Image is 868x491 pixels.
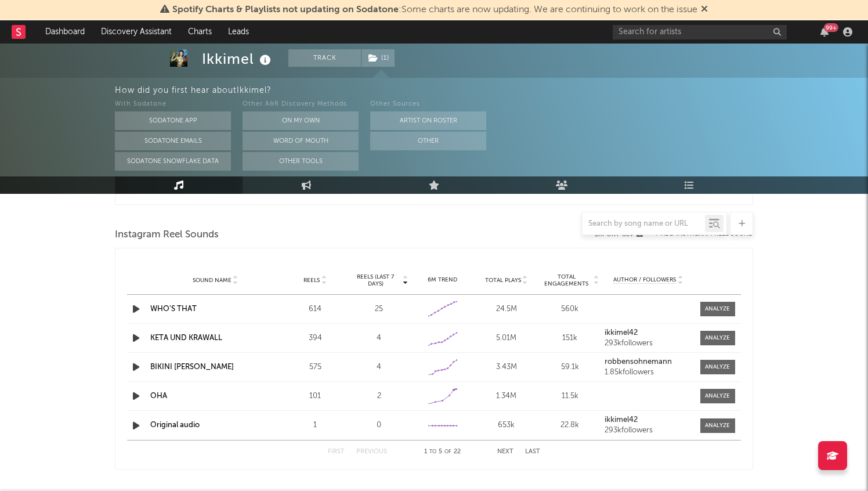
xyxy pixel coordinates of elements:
[243,98,359,111] div: Other A&R Discovery Methods
[541,304,599,315] div: 560k
[541,333,599,344] div: 151k
[478,333,536,344] div: 5.01M
[286,304,344,315] div: 614
[115,84,868,98] div: How did you first hear about Ikkimel ?
[541,273,592,287] span: Total Engagements
[115,111,231,130] button: Sodatone App
[286,333,344,344] div: 394
[202,49,274,68] div: Ikkimel
[370,111,486,130] button: Artist on Roster
[93,20,180,44] a: Discovery Assistant
[605,358,672,366] strong: robbensohnemann
[220,20,257,44] a: Leads
[410,445,474,459] div: 1 5 22
[172,5,399,15] span: Spotify Charts & Playlists not updating on Sodatone
[478,420,536,431] div: 653k
[605,340,692,348] div: 293k followers
[701,5,708,15] span: Dismiss
[478,304,536,315] div: 24.5M
[361,49,395,67] span: ( 1 )
[541,362,599,373] div: 59.1k
[350,391,408,402] div: 2
[541,420,599,431] div: 22.8k
[350,362,408,373] div: 4
[288,49,361,67] button: Track
[356,449,387,455] button: Previous
[150,305,197,313] a: WHO'S THAT
[361,49,395,67] button: (1)
[350,273,401,287] span: Reels (last 7 days)
[820,27,829,37] button: 99+
[613,25,787,39] input: Search for artists
[613,276,676,284] span: Author / Followers
[605,416,638,424] strong: ikkimel42
[541,391,599,402] div: 11.5k
[370,132,486,150] button: Other
[150,421,200,429] a: Original audio
[605,416,692,424] a: ikkimel42
[150,363,234,371] a: BIKINI [PERSON_NAME]
[429,449,436,454] span: to
[414,276,472,284] div: 6M Trend
[172,5,697,15] span: : Some charts are now updating. We are continuing to work on the issue
[485,277,521,284] span: Total Plays
[243,152,359,171] button: Other Tools
[303,277,320,284] span: Reels
[193,277,232,284] span: Sound Name
[605,329,692,337] a: ikkimel42
[583,219,705,229] input: Search by song name or URL
[150,392,167,400] a: OHA
[150,334,222,342] a: KETA UND KRAWALL
[350,333,408,344] div: 4
[328,449,345,455] button: First
[350,304,408,315] div: 25
[605,427,692,435] div: 293k followers
[37,20,93,44] a: Dashboard
[605,358,692,366] a: robbensohnemann
[497,449,513,455] button: Next
[350,420,408,431] div: 0
[824,23,838,32] div: 99 +
[286,362,344,373] div: 575
[115,98,231,111] div: With Sodatone
[286,420,344,431] div: 1
[525,449,540,455] button: Last
[370,98,486,111] div: Other Sources
[444,449,451,454] span: of
[605,369,692,377] div: 1.85k followers
[243,111,359,130] button: On My Own
[180,20,220,44] a: Charts
[115,132,231,150] button: Sodatone Emails
[605,329,638,337] strong: ikkimel42
[115,152,231,171] button: Sodatone Snowflake Data
[243,132,359,150] button: Word Of Mouth
[478,391,536,402] div: 1.34M
[478,362,536,373] div: 3.43M
[115,228,219,242] span: Instagram Reel Sounds
[286,391,344,402] div: 101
